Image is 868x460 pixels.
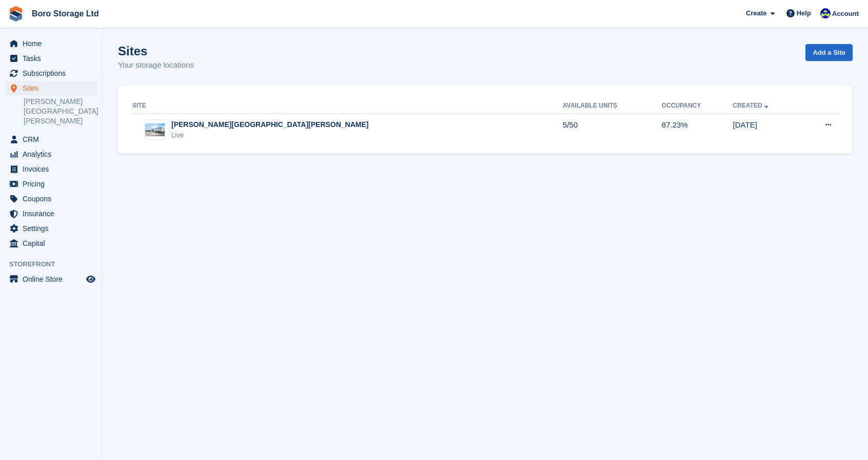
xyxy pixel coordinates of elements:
[23,221,84,236] span: Settings
[5,177,97,191] a: menu
[23,206,84,221] span: Insurance
[9,259,102,269] span: Storefront
[28,5,103,22] a: Boro Storage Ltd
[23,236,84,250] span: Capital
[23,36,84,51] span: Home
[5,221,97,236] a: menu
[5,66,97,80] a: menu
[832,9,859,19] span: Account
[5,36,97,51] a: menu
[23,177,84,191] span: Pricing
[23,51,84,66] span: Tasks
[145,123,165,136] img: Image of Hopper Hill Road site
[8,6,24,22] img: stora-icon-8386f47178a22dfd0bd8f6a31ec36ba5ce8667c1dd55bd0f319d3a0aa187defe.svg
[5,51,97,66] a: menu
[23,66,84,80] span: Subscriptions
[662,98,733,114] th: Occupancy
[5,132,97,147] a: menu
[118,59,194,71] p: Your storage locations
[5,236,97,250] a: menu
[662,114,733,145] td: 87.23%
[118,44,194,58] h1: Sites
[797,8,811,18] span: Help
[733,102,771,109] a: Created
[5,162,97,176] a: menu
[23,192,84,206] span: Coupons
[5,147,97,161] a: menu
[5,272,97,286] a: menu
[5,192,97,206] a: menu
[130,98,563,114] th: Site
[171,130,369,140] div: Live
[23,162,84,176] span: Invoices
[746,8,766,18] span: Create
[23,81,84,95] span: Sites
[24,97,97,126] a: [PERSON_NAME][GEOGRAPHIC_DATA][PERSON_NAME]
[171,119,369,130] div: [PERSON_NAME][GEOGRAPHIC_DATA][PERSON_NAME]
[23,272,84,286] span: Online Store
[85,273,97,285] a: Preview store
[5,206,97,221] a: menu
[5,81,97,95] a: menu
[23,132,84,147] span: CRM
[563,114,662,145] td: 5/50
[805,44,853,61] a: Add a Site
[820,8,831,18] img: Tobie Hillier
[563,98,662,114] th: Available Units
[23,147,84,161] span: Analytics
[733,114,801,145] td: [DATE]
